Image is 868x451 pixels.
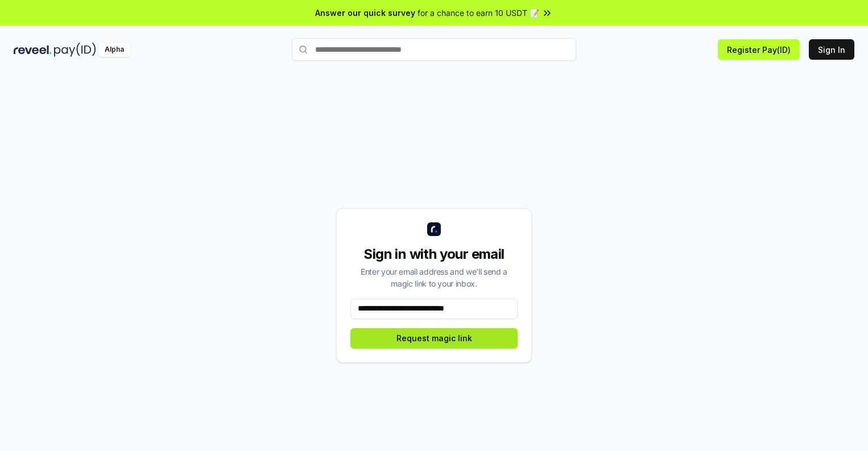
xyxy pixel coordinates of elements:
img: logo_small [427,222,441,236]
div: Alpha [98,43,130,57]
button: Request magic link [350,328,518,349]
button: Sign In [809,39,854,60]
img: pay_id [54,43,96,57]
img: reveel_dark [14,43,52,57]
div: Enter your email address and we’ll send a magic link to your inbox. [350,266,518,289]
button: Register Pay(ID) [718,39,800,60]
span: for a chance to earn 10 USDT 📝 [418,7,539,19]
div: Sign in with your email [350,245,518,263]
span: Answer our quick survey [315,7,415,19]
